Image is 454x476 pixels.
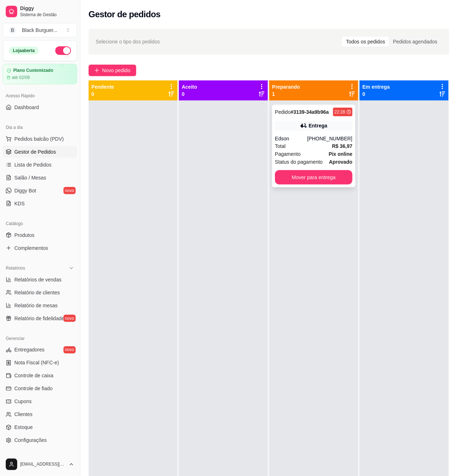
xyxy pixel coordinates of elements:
[20,12,74,18] span: Sistema de Gestão
[14,385,53,392] span: Controle de fiado
[91,90,114,98] p: 0
[3,23,77,37] button: Select a team
[14,148,56,155] span: Gestor de Pedidos
[329,151,353,157] strong: Pix online
[3,218,77,229] div: Catálogo
[3,242,77,254] a: Complementos
[3,159,77,171] a: Lista de Pedidos
[342,37,389,47] div: Todos os pedidos
[14,104,39,111] span: Dashboard
[332,143,353,149] strong: R$ 36,97
[3,198,77,209] a: KDS
[3,396,77,407] a: Cupons
[91,83,114,90] p: Pendente
[275,135,307,142] div: Edson
[275,158,323,166] span: Status do pagamento
[275,109,291,115] span: Pedido
[55,46,71,55] button: Alterar Status
[3,146,77,158] a: Gestor de Pedidos
[389,37,441,47] div: Pedidos agendados
[14,315,64,322] span: Relatório de fidelidade
[3,229,77,241] a: Produtos
[335,109,345,115] div: 22:28
[3,122,77,133] div: Dia a dia
[20,462,66,467] span: [EMAIL_ADDRESS][DOMAIN_NAME]
[3,64,77,84] a: Plano Customizadoaté 02/09
[96,38,160,46] span: Selecione o tipo dos pedidos
[3,274,77,285] a: Relatórios de vendas
[182,83,197,90] p: Aceito
[3,344,77,356] a: Entregadoresnovo
[14,346,44,354] span: Entregadores
[309,122,327,129] div: Entrega
[14,161,52,168] span: Lista de Pedidos
[20,5,74,12] span: Diggy
[6,265,25,271] span: Relatórios
[3,300,77,311] a: Relatório de mesas
[13,68,53,73] article: Plano Customizado
[3,333,77,344] div: Gerenciar
[14,174,46,181] span: Salão / Mesas
[14,437,47,444] span: Configurações
[363,90,390,98] p: 0
[89,65,136,76] button: Novo pedido
[22,27,57,34] div: Black Burguer ...
[329,159,353,165] strong: aprovado
[94,68,99,73] span: plus
[14,372,53,379] span: Controle de caixa
[3,456,77,473] button: [EMAIL_ADDRESS][DOMAIN_NAME]
[3,185,77,196] a: Diggy Botnovo
[3,90,77,102] div: Acesso Rápido
[275,150,301,158] span: Pagamento
[14,244,48,252] span: Complementos
[3,313,77,324] a: Relatório de fidelidadenovo
[3,435,77,446] a: Configurações
[14,302,58,309] span: Relatório de mesas
[291,109,329,115] strong: # 3139-34a9b96a
[14,424,33,431] span: Estoque
[102,66,131,74] span: Novo pedido
[272,90,300,98] p: 1
[3,383,77,395] a: Controle de fiado
[14,232,34,239] span: Produtos
[14,135,64,143] span: Pedidos balcão (PDV)
[3,3,77,20] a: DiggySistema de Gestão
[3,172,77,183] a: Salão / Mesas
[3,357,77,369] a: Nota Fiscal (NFC-e)
[14,289,60,296] span: Relatório de clientes
[14,187,36,194] span: Diggy Bot
[3,102,77,113] a: Dashboard
[3,133,77,145] button: Pedidos balcão (PDV)
[275,142,286,150] span: Total
[3,287,77,298] a: Relatório de clientes
[14,200,25,207] span: KDS
[307,135,353,142] div: [PHONE_NUMBER]
[14,398,32,405] span: Cupons
[9,27,16,34] span: B
[275,170,353,185] button: Mover para entrega
[89,9,161,20] h2: Gestor de pedidos
[3,409,77,420] a: Clientes
[272,83,300,90] p: Preparando
[14,276,62,283] span: Relatórios de vendas
[3,422,77,433] a: Estoque
[12,75,30,80] article: até 02/09
[14,359,59,367] span: Nota Fiscal (NFC-e)
[14,411,33,418] span: Clientes
[182,90,197,98] p: 0
[363,83,390,90] p: Em entrega
[3,370,77,382] a: Controle de caixa
[9,47,39,55] div: Loja aberta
